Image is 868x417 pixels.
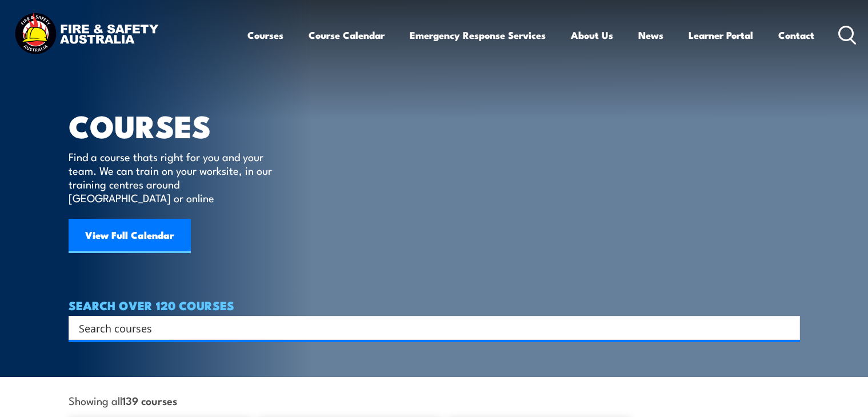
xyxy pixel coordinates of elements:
button: Search magnifier button [780,320,796,336]
span: Showing all [69,394,177,406]
a: About Us [571,20,613,50]
input: Search input [79,319,775,336]
a: Learner Portal [689,20,753,50]
a: Contact [778,20,814,50]
a: Emergency Response Services [410,20,546,50]
form: Search form [81,320,777,336]
a: View Full Calendar [69,219,191,253]
a: Course Calendar [309,20,385,50]
a: Courses [247,20,283,50]
strong: 139 courses [122,392,177,408]
a: News [638,20,663,50]
h4: SEARCH OVER 120 COURSES [69,299,800,311]
h1: COURSES [69,112,289,139]
p: Find a course thats right for you and your team. We can train on your worksite, in our training c... [69,150,277,205]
